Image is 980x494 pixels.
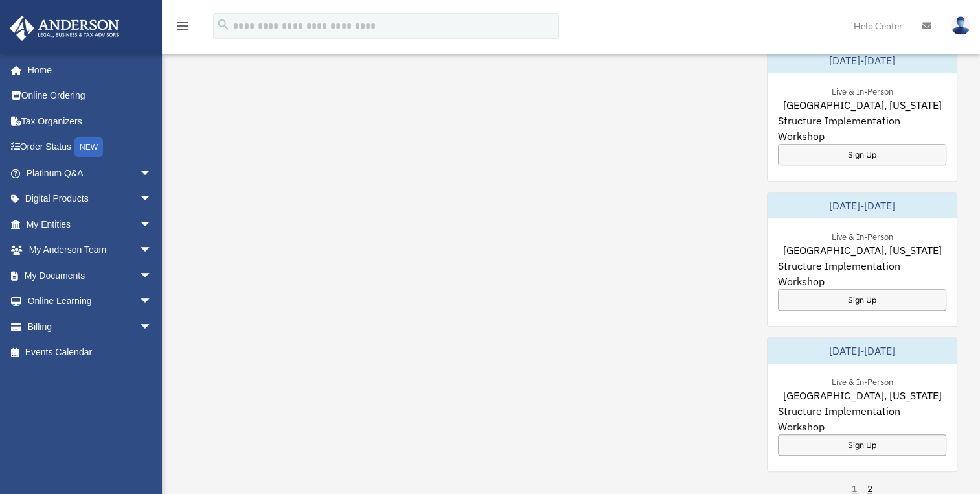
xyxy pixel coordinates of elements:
[74,137,103,157] div: NEW
[9,237,172,263] a: My Anderson Teamarrow_drop_down
[139,211,165,238] span: arrow_drop_down
[216,18,231,32] i: search
[175,18,190,34] i: menu
[782,97,941,113] span: [GEOGRAPHIC_DATA], [US_STATE]
[778,289,946,311] a: Sign Up
[782,242,941,258] span: [GEOGRAPHIC_DATA], [US_STATE]
[768,47,957,73] div: [DATE]-[DATE]
[9,108,172,134] a: Tax Organizers
[9,288,172,314] a: Online Learningarrow_drop_down
[9,211,172,237] a: My Entitiesarrow_drop_down
[821,84,903,97] div: Live & In-Person
[139,160,165,187] span: arrow_drop_down
[778,144,946,165] a: Sign Up
[6,16,123,41] img: Anderson Advisors Platinum Portal
[139,314,165,340] span: arrow_drop_down
[9,160,172,186] a: Platinum Q&Aarrow_drop_down
[778,434,946,456] a: Sign Up
[768,338,957,364] div: [DATE]-[DATE]
[778,403,946,434] span: Structure Implementation Workshop
[821,374,903,388] div: Live & In-Person
[9,263,172,288] a: My Documentsarrow_drop_down
[768,193,957,218] div: [DATE]-[DATE]
[9,314,172,340] a: Billingarrow_drop_down
[139,263,165,289] span: arrow_drop_down
[782,388,941,403] span: [GEOGRAPHIC_DATA], [US_STATE]
[9,340,172,366] a: Events Calendar
[175,23,190,34] a: menu
[9,57,165,83] a: Home
[139,237,165,264] span: arrow_drop_down
[9,134,172,161] a: Order StatusNEW
[9,83,172,109] a: Online Ordering
[951,16,970,35] img: User Pic
[9,186,172,212] a: Digital Productsarrow_drop_down
[778,113,946,144] span: Structure Implementation Workshop
[139,186,165,213] span: arrow_drop_down
[821,229,903,242] div: Live & In-Person
[778,258,946,289] span: Structure Implementation Workshop
[139,288,165,315] span: arrow_drop_down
